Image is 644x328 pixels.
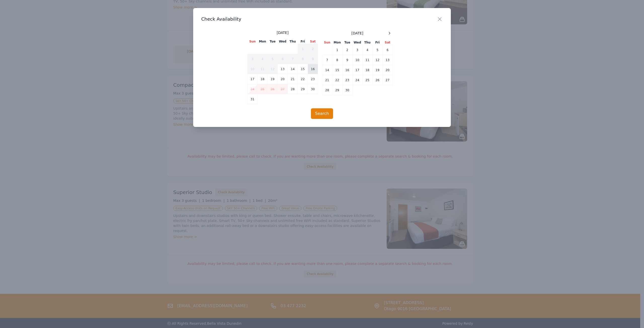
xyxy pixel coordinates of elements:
[363,75,373,85] td: 25
[268,84,278,94] td: 26
[373,45,383,55] td: 5
[288,39,298,44] th: Thu
[308,39,318,44] th: Sat
[363,40,373,45] th: Thu
[277,30,289,35] span: [DATE]
[322,55,332,65] td: 7
[373,55,383,65] td: 12
[298,74,308,84] td: 22
[351,31,363,36] span: [DATE]
[383,45,393,55] td: 6
[383,55,393,65] td: 13
[288,54,298,64] td: 7
[258,74,268,84] td: 18
[248,94,258,104] td: 31
[383,65,393,75] td: 20
[278,39,288,44] th: Wed
[308,54,318,64] td: 9
[298,54,308,64] td: 8
[308,74,318,84] td: 23
[332,75,342,85] td: 22
[308,84,318,94] td: 30
[258,39,268,44] th: Mon
[248,74,258,84] td: 17
[342,55,352,65] td: 9
[298,39,308,44] th: Fri
[248,39,258,44] th: Sun
[322,40,332,45] th: Sun
[332,45,342,55] td: 1
[342,65,352,75] td: 16
[332,85,342,95] td: 29
[352,45,363,55] td: 3
[248,54,258,64] td: 3
[248,64,258,74] td: 10
[373,75,383,85] td: 26
[352,75,363,85] td: 24
[332,65,342,75] td: 15
[298,84,308,94] td: 29
[383,40,393,45] th: Sat
[258,64,268,74] td: 11
[322,85,332,95] td: 28
[342,45,352,55] td: 2
[363,55,373,65] td: 11
[268,39,278,44] th: Tue
[352,55,363,65] td: 10
[298,64,308,74] td: 15
[258,54,268,64] td: 4
[278,54,288,64] td: 6
[363,45,373,55] td: 4
[383,75,393,85] td: 27
[363,65,373,75] td: 18
[332,55,342,65] td: 8
[201,16,443,22] h3: Check Availability
[342,85,352,95] td: 30
[268,74,278,84] td: 19
[248,84,258,94] td: 24
[332,40,342,45] th: Mon
[342,40,352,45] th: Tue
[322,75,332,85] td: 21
[373,65,383,75] td: 19
[278,84,288,94] td: 27
[373,40,383,45] th: Fri
[311,108,333,119] button: Search
[278,64,288,74] td: 13
[278,74,288,84] td: 20
[342,75,352,85] td: 23
[352,40,363,45] th: Wed
[258,84,268,94] td: 25
[288,74,298,84] td: 21
[288,84,298,94] td: 28
[288,64,298,74] td: 14
[268,54,278,64] td: 5
[298,44,308,54] td: 1
[268,64,278,74] td: 12
[308,44,318,54] td: 2
[308,64,318,74] td: 16
[322,65,332,75] td: 14
[352,65,363,75] td: 17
